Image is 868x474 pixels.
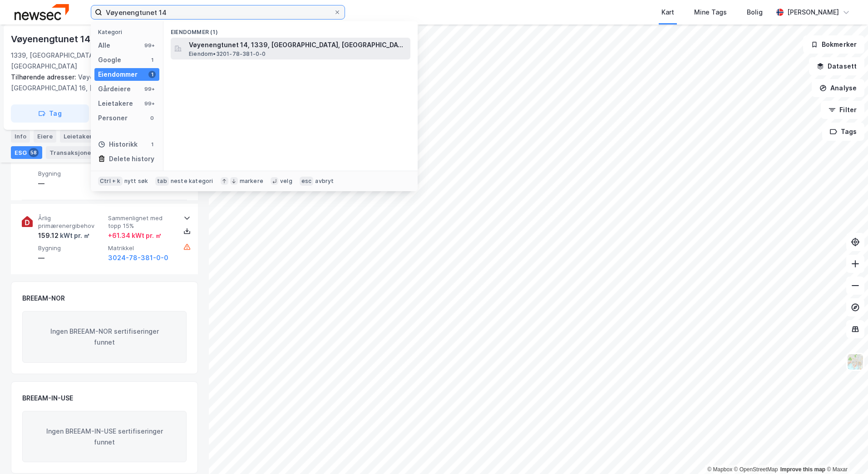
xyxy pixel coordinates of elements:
button: Tag [11,104,89,123]
div: avbryt [315,178,334,185]
div: Historikk [98,139,138,150]
div: Eiere [34,130,56,143]
div: Kategori [98,29,159,35]
div: 99+ [143,42,156,49]
div: Personer [98,113,128,123]
div: Ingen BREEAM-NOR sertifiseringer funnet [22,311,187,363]
div: [PERSON_NAME] [787,7,839,18]
span: Bygning [38,244,104,252]
span: Tilhørende adresser: [11,73,78,81]
img: newsec-logo.f6e21ccffca1b3a03d2d.png [15,4,69,20]
div: Eiendommer [98,69,138,80]
div: Leietakere [60,130,110,143]
iframe: Chat Widget [823,430,868,474]
button: Datasett [809,57,864,75]
span: Vøyenengtunet 14, 1339, [GEOGRAPHIC_DATA], [GEOGRAPHIC_DATA] [189,39,407,50]
div: esc [300,177,314,186]
input: Søk på adresse, matrikkel, gårdeiere, leietakere eller personer [102,5,334,19]
div: — [38,178,104,189]
div: 1 [148,56,156,64]
div: Bolig [747,7,763,18]
div: Delete history [109,153,154,164]
div: velg [280,178,292,185]
img: Z [847,353,864,370]
div: Vøyenengtunet 14 [11,32,92,46]
div: 159.12 [38,230,90,241]
div: 1 [148,141,156,148]
span: Årlig primærenergibehov [38,214,104,230]
div: Kart [661,7,674,18]
div: Ingen BREEAM-IN-USE sertifiseringer funnet [22,411,187,463]
div: markere [240,178,263,185]
div: Leietakere [98,98,133,109]
div: Alle [98,40,110,51]
div: Ctrl + k [98,177,123,186]
button: Analyse [812,79,864,97]
a: Mapbox [707,466,732,473]
span: Sammenlignet med topp 15% [108,214,174,230]
div: Transaksjoner [46,146,111,159]
div: 99+ [143,85,156,93]
button: Tags [822,123,864,141]
span: Bygning [38,170,104,178]
div: Gårdeiere [98,84,131,94]
button: 3024-78-381-0-0 [108,252,168,263]
div: 99+ [143,100,156,107]
div: tab [155,177,169,186]
div: kWt pr. ㎡ [59,230,90,241]
div: Info [11,130,30,143]
div: neste kategori [171,178,213,185]
div: nytt søk [124,178,148,185]
div: 58 [29,148,39,157]
div: + 61.34 kWt pr. ㎡ [108,230,162,241]
div: Eiendommer (1) [163,21,418,38]
div: BREEAM-NOR [22,293,65,304]
a: Improve this map [780,466,825,473]
div: 1 [148,71,156,78]
div: — [38,252,104,263]
span: Eiendom • 3201-78-381-0-0 [189,50,266,58]
div: 1339, [GEOGRAPHIC_DATA], [GEOGRAPHIC_DATA] [11,50,153,72]
span: Matrikkel [108,244,174,252]
div: ESG [11,146,42,159]
div: Mine Tags [694,7,727,18]
button: Bokmerker [803,35,864,54]
div: BREEAM-IN-USE [22,393,73,404]
a: OpenStreetMap [734,466,778,473]
div: Vøyenengtunet 12, [GEOGRAPHIC_DATA] 16, [GEOGRAPHIC_DATA] 18 [11,72,191,94]
div: Kontrollprogram for chat [823,430,868,474]
div: Google [98,54,121,65]
button: Filter [821,101,864,119]
div: 0 [148,114,156,122]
